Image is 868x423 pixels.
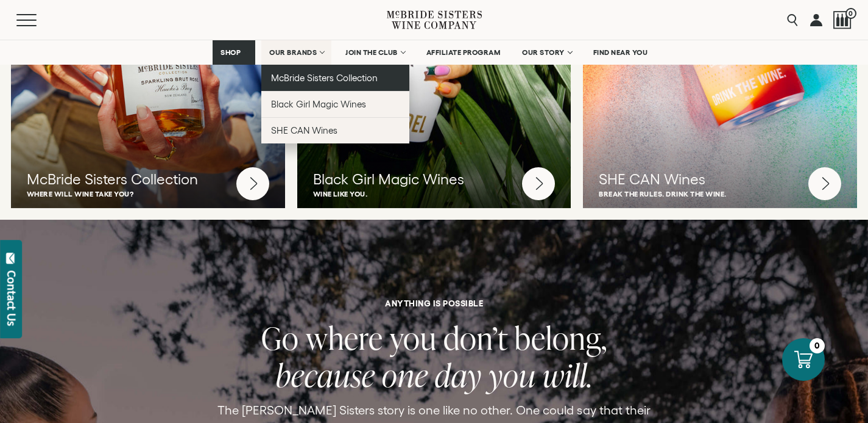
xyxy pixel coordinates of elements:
[313,169,556,190] h3: Black Girl Magic Wines
[261,40,331,65] a: OUR BRANDS
[261,117,409,143] a: SHE CAN Wines
[269,48,317,57] span: OUR BRANDS
[426,48,501,57] span: AFFILIATE PROGRAM
[845,8,856,19] span: 0
[489,354,536,396] span: you
[522,48,565,57] span: OUR STORY
[514,40,579,65] a: OUR STORY
[593,48,648,57] span: FIND NEAR YOU
[261,91,409,117] a: Black Girl Magic Wines
[435,354,482,396] span: day
[221,48,241,57] span: SHOP
[261,65,409,91] a: McBride Sisters Collection
[16,14,60,26] button: Mobile Menu Trigger
[27,169,269,190] h3: McBride Sisters Collection
[306,317,383,359] span: where
[345,48,398,57] span: JOIN THE CLUB
[810,338,825,353] div: 0
[213,40,255,65] a: SHOP
[271,73,378,83] span: McBride Sisters Collection
[599,190,841,198] p: Break the rules. Drink the wine.
[385,299,483,308] h6: ANYTHING IS POSSIBLE
[27,190,269,198] p: Where will wine take you?
[271,125,337,136] span: SHE CAN Wines
[261,317,299,359] span: Go
[382,354,428,396] span: one
[443,317,508,359] span: don’t
[337,40,412,65] a: JOIN THE CLUB
[5,270,18,326] div: Contact Us
[313,190,556,198] p: Wine like you.
[543,354,593,396] span: will.
[418,40,509,65] a: AFFILIATE PROGRAM
[276,354,375,396] span: because
[271,99,366,109] span: Black Girl Magic Wines
[599,169,841,190] h3: SHE CAN Wines
[585,40,656,65] a: FIND NEAR YOU
[390,317,437,359] span: you
[515,317,607,359] span: belong,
